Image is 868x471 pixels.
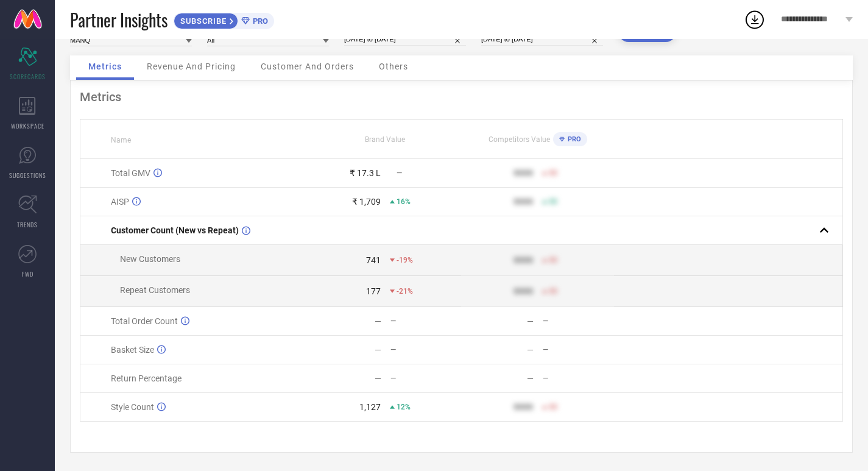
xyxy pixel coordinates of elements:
div: — [375,316,381,326]
div: — [390,345,461,354]
span: Name [111,136,131,144]
span: -19% [397,256,413,264]
span: Competitors Value [489,135,550,144]
div: ₹ 1,709 [352,197,381,207]
span: TRENDS [17,220,38,229]
span: Revenue And Pricing [147,62,236,71]
span: PRO [250,16,268,26]
div: — [543,345,613,354]
div: 741 [366,255,381,265]
span: 50 [549,169,557,177]
span: SCORECARDS [10,72,46,81]
span: PRO [565,135,581,143]
span: Others [379,62,408,71]
span: Customer And Orders [261,62,354,71]
span: New Customers [120,254,180,264]
div: 9999 [513,255,533,265]
div: — [390,374,461,383]
div: Metrics [80,90,843,104]
div: 177 [366,286,381,296]
span: SUBSCRIBE [174,16,230,26]
span: Metrics [88,62,122,71]
span: 50 [549,287,557,296]
input: Select date range [344,33,466,46]
div: ₹ 17.3 L [350,168,381,178]
span: WORKSPACE [11,121,44,130]
div: 1,127 [359,402,381,412]
div: — [543,317,613,325]
div: 9999 [513,197,533,207]
span: SUGGESTIONS [9,171,46,180]
input: Select comparison period [481,33,603,46]
span: Total Order Count [111,316,178,326]
span: Customer Count (New vs Repeat) [111,225,239,235]
span: 50 [549,256,557,264]
div: Open download list [744,9,766,30]
div: — [375,345,381,355]
span: Partner Insights [70,7,168,32]
span: Style Count [111,402,154,412]
div: — [375,374,381,383]
div: 9999 [513,402,533,412]
span: Basket Size [111,345,154,355]
span: -21% [397,287,413,296]
span: Total GMV [111,168,150,178]
span: 16% [397,197,411,206]
span: Return Percentage [111,374,182,383]
div: — [527,374,534,383]
span: — [397,169,402,177]
span: 12% [397,403,411,411]
div: — [527,345,534,355]
div: — [543,374,613,383]
span: FWD [22,269,34,278]
div: — [390,317,461,325]
span: 50 [549,403,557,411]
span: Repeat Customers [120,285,190,295]
span: Brand Value [365,135,405,144]
div: 9999 [513,286,533,296]
span: 50 [549,197,557,206]
span: AISP [111,197,129,207]
div: — [527,316,534,326]
a: SUBSCRIBEPRO [174,10,274,29]
div: 9999 [513,168,533,178]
